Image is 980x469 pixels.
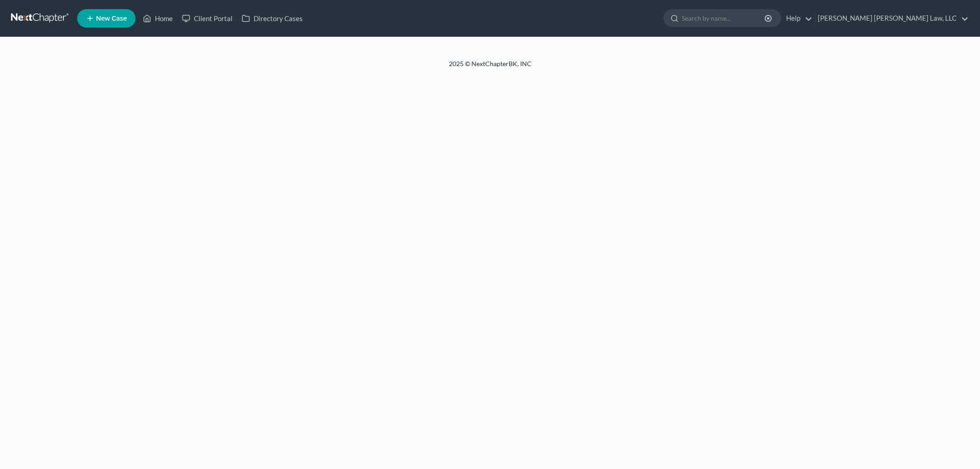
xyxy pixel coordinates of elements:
a: Home [138,10,177,27]
span: New Case [96,15,127,22]
a: [PERSON_NAME] [PERSON_NAME] Law, LLC [813,10,969,27]
a: Help [782,10,812,27]
a: Client Portal [177,10,237,27]
input: Search by name... [682,10,766,27]
div: 2025 © NextChapterBK, INC [228,59,752,76]
a: Directory Cases [237,10,307,27]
